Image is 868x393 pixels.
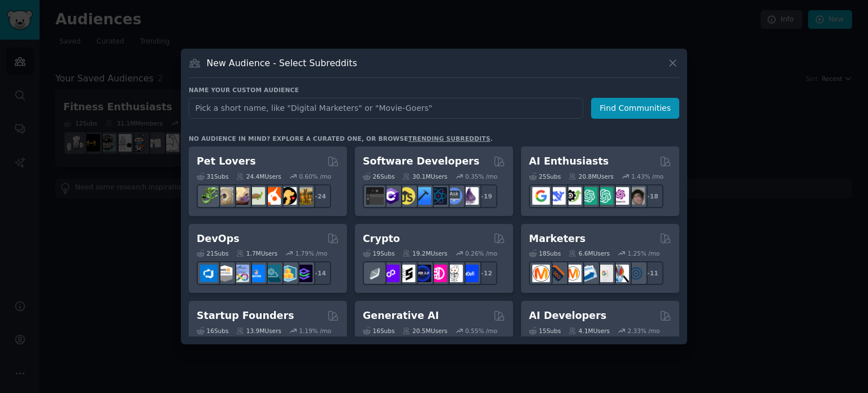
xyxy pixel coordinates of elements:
[207,57,357,69] h3: New Audience - Select Subreddits
[295,187,313,205] img: dogbreed
[189,98,583,119] input: Pick a short name, like "Digital Marketers" or "Movie-Goers"
[628,249,660,257] div: 1.25 % /mo
[402,172,447,180] div: 30.1M Users
[465,327,497,335] div: 0.55 % /mo
[461,187,479,205] img: elixir
[580,265,597,282] img: Emailmarketing
[532,187,550,205] img: GoogleGeminiAI
[529,172,561,180] div: 25 Sub s
[197,232,240,246] h2: DevOps
[627,265,645,282] img: OnlineMarketing
[580,187,597,205] img: chatgpt_promptDesign
[529,232,585,246] h2: Marketers
[197,327,228,335] div: 16 Sub s
[366,187,384,205] img: software
[200,187,218,205] img: herpetology
[363,172,394,180] div: 26 Sub s
[307,184,331,208] div: + 24
[248,187,265,205] img: turtle
[564,187,581,205] img: AItoolsCatalog
[189,86,679,94] h3: Name your custom audience
[398,187,415,205] img: learnjavascript
[299,327,331,335] div: 1.19 % /mo
[640,184,663,208] div: + 18
[529,249,561,257] div: 18 Sub s
[295,265,313,282] img: PlatformEngineers
[197,172,228,180] div: 31 Sub s
[548,265,566,282] img: bigseo
[640,261,663,285] div: + 11
[363,249,394,257] div: 19 Sub s
[591,98,679,119] button: Find Communities
[299,172,331,180] div: 0.60 % /mo
[429,187,447,205] img: reactnative
[279,265,297,282] img: aws_cdk
[445,187,463,205] img: AskComputerScience
[398,265,415,282] img: ethstaker
[445,265,463,282] img: CryptoNews
[596,265,613,282] img: googleads
[474,261,497,285] div: + 12
[197,249,228,257] div: 21 Sub s
[529,327,561,335] div: 15 Sub s
[216,187,233,205] img: ballpython
[532,265,550,282] img: content_marketing
[189,135,493,142] div: No audience in mind? Explore a curated one, or browse .
[465,249,497,257] div: 0.26 % /mo
[216,265,233,282] img: AWS_Certified_Experts
[236,249,277,257] div: 1.7M Users
[414,265,431,282] img: web3
[402,327,447,335] div: 20.5M Users
[366,265,384,282] img: ethfinance
[474,184,497,208] div: + 19
[611,265,629,282] img: MarketingResearch
[529,154,609,169] h2: AI Enthusiasts
[408,135,490,142] a: trending subreddits
[197,154,256,169] h2: Pet Lovers
[465,172,497,180] div: 0.35 % /mo
[596,187,613,205] img: chatgpt_prompts_
[236,172,281,180] div: 24.4M Users
[363,154,479,169] h2: Software Developers
[402,249,447,257] div: 19.2M Users
[363,327,394,335] div: 16 Sub s
[568,172,613,180] div: 20.8M Users
[248,265,265,282] img: DevOpsLinks
[568,327,610,335] div: 4.1M Users
[263,187,281,205] img: cockatiel
[461,265,479,282] img: defi_
[429,265,447,282] img: defiblockchain
[611,187,629,205] img: OpenAIDev
[363,232,400,246] h2: Crypto
[232,265,249,282] img: Docker_DevOps
[627,187,645,205] img: ArtificalIntelligence
[363,309,439,323] h2: Generative AI
[296,249,328,257] div: 1.79 % /mo
[548,187,566,205] img: DeepSeek
[200,265,218,282] img: azuredevops
[197,309,294,323] h2: Startup Founders
[628,327,660,335] div: 2.33 % /mo
[568,249,610,257] div: 6.6M Users
[529,309,606,323] h2: AI Developers
[279,187,297,205] img: PetAdvice
[236,327,281,335] div: 13.9M Users
[631,172,663,180] div: 1.43 % /mo
[232,187,249,205] img: leopardgeckos
[564,265,581,282] img: AskMarketing
[307,261,331,285] div: + 14
[382,265,400,282] img: 0xPolygon
[414,187,431,205] img: iOSProgramming
[382,187,400,205] img: csharp
[263,265,281,282] img: platformengineering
